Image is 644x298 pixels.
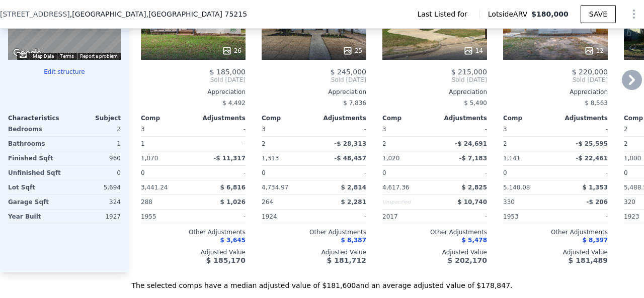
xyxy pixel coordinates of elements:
[382,76,487,84] span: Sold [DATE]
[418,9,471,19] span: Last Listed for
[64,114,121,122] div: Subject
[624,155,641,162] span: 1,000
[66,210,121,224] div: 1927
[141,114,193,122] div: Comp
[451,68,487,76] span: $ 215,000
[382,126,386,133] span: 3
[437,210,487,224] div: -
[8,68,121,76] button: Edit structure
[66,195,121,209] div: 324
[382,248,487,256] div: Adjusted Value
[262,126,266,133] span: 3
[503,228,608,236] div: Other Adjustments
[503,137,553,151] div: 2
[455,140,487,147] span: -$ 24,691
[213,155,246,162] span: -$ 11,317
[334,155,366,162] span: -$ 48,457
[382,184,409,191] span: 4,617.36
[206,256,246,264] span: $ 185,170
[437,122,487,136] div: -
[331,68,366,76] span: $ 245,000
[195,137,246,151] div: -
[503,248,608,256] div: Adjusted Value
[262,210,312,224] div: 1924
[341,237,366,244] span: $ 8,387
[20,53,27,58] button: Keyboard shortcuts
[462,237,487,244] span: $ 5,478
[343,46,362,56] div: 25
[341,184,366,191] span: $ 2,814
[262,137,312,151] div: 2
[459,155,487,162] span: -$ 7,183
[195,210,246,224] div: -
[8,180,62,194] div: Lot Sqft
[193,114,246,122] div: Adjustments
[585,100,608,107] span: $ 8,563
[316,210,366,224] div: -
[220,184,246,191] span: $ 6,816
[503,114,555,122] div: Comp
[624,126,628,133] span: 2
[624,198,635,206] span: 320
[382,195,433,209] div: Unspecified
[8,210,62,224] div: Year Built
[141,198,152,206] span: 288
[503,210,553,224] div: 1953
[66,151,121,165] div: 960
[586,198,608,206] span: -$ 206
[382,137,433,151] div: 2
[262,248,366,256] div: Adjusted Value
[555,114,608,122] div: Adjustments
[503,155,520,162] span: 1,141
[8,137,62,151] div: Bathrooms
[141,248,246,256] div: Adjusted Value
[60,53,74,59] a: Terms (opens in new tab)
[316,166,366,180] div: -
[316,122,366,136] div: -
[222,46,242,56] div: 26
[382,114,435,122] div: Comp
[262,114,314,122] div: Comp
[262,198,273,206] span: 264
[557,166,608,180] div: -
[503,126,507,133] span: 3
[584,46,604,56] div: 12
[341,198,366,206] span: $ 2,281
[503,76,608,84] span: Sold [DATE]
[569,256,608,264] span: $ 181,489
[382,228,487,236] div: Other Adjustments
[382,155,399,162] span: 1,020
[66,122,121,136] div: 2
[583,237,608,244] span: $ 8,397
[624,4,644,24] button: Show Options
[66,180,121,194] div: 5,694
[463,46,483,56] div: 14
[576,140,608,147] span: -$ 25,595
[8,114,64,122] div: Characteristics
[503,198,515,206] span: 330
[327,256,366,264] span: $ 181,712
[141,126,145,133] span: 3
[464,100,487,107] span: $ 5,490
[262,184,288,191] span: 4,734.97
[581,5,616,23] button: SAVE
[437,166,487,180] div: -
[583,184,608,191] span: $ 1,353
[141,228,246,236] div: Other Adjustments
[531,10,569,18] span: $180,000
[262,76,366,84] span: Sold [DATE]
[457,198,487,206] span: $ 10,740
[33,53,54,60] button: Map Data
[141,76,246,84] span: Sold [DATE]
[141,184,168,191] span: 3,441.24
[141,155,158,162] span: 1,070
[8,122,62,136] div: Bedrooms
[557,122,608,136] div: -
[557,210,608,224] div: -
[572,68,608,76] span: $ 220,000
[141,169,145,176] span: 0
[488,9,531,19] span: Lotside ARV
[382,210,433,224] div: 2017
[210,68,246,76] span: $ 185,000
[66,166,121,180] div: 0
